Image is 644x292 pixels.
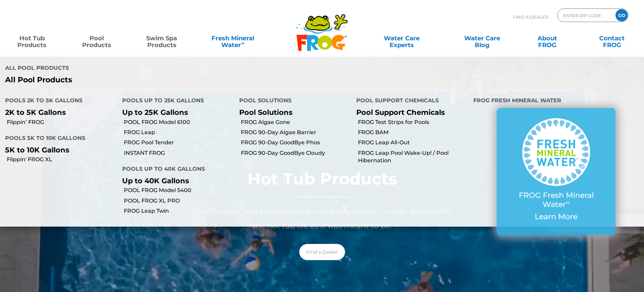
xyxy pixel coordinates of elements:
[510,191,602,209] p: FROG Fresh Mineral Water
[124,139,234,146] a: FROG Pool Tender
[510,212,602,221] p: Learn More
[563,11,608,20] input: Zip Code Form
[241,40,244,46] sup: ∞
[7,119,117,126] a: Flippin’ FROG
[356,95,463,108] h4: Pool Support Chemicals
[510,118,602,225] a: FROG Fresh Mineral Water∞ Learn More
[5,132,112,146] h4: Pools 5K to 10K Gallons
[241,129,351,136] a: FROG 90-Day Algae Barrier
[124,129,234,136] a: FROG Leap
[72,32,122,45] a: PoolProducts
[358,149,468,165] a: FROG Leap Pool Wake-Up! / Pool Hibernation
[358,139,468,146] a: FROG Leap All-Out
[5,62,317,76] h4: All Pool Products
[124,187,234,194] a: POOL FROG Model 5400
[5,146,112,154] p: 5K to 10K Gallons
[356,108,463,117] p: Pool Support Chemicals
[522,32,572,45] a: AboutFROG
[122,95,229,108] h4: Pools up to 25K Gallons
[241,149,351,157] a: FROG 90-Day GoodBye Cloudy
[5,108,112,117] p: 2K to 5K Gallons
[457,32,508,45] a: Water CareBlog
[124,149,234,157] a: INSTANT FROG
[5,76,317,84] a: All Pool Products
[361,32,443,45] a: Water CareExperts
[241,119,351,126] a: FROG Algae Gone
[358,119,468,126] a: FROG Test Strips for Pools
[124,197,234,205] a: POOL FROG XL PRO
[615,9,628,21] input: GO
[473,95,639,108] h4: FROG Fresh Mineral Water
[122,163,229,176] h4: Pools up to 40K Gallons
[7,32,57,45] a: Hot TubProducts
[239,95,346,108] h4: Pool Solutions
[124,207,234,215] a: FROG Leap Twin
[7,156,117,163] a: Flippin' FROG XL
[124,119,234,126] a: POOL FROG Model 6100
[587,32,637,45] a: ContactFROG
[239,108,292,117] a: Pool Solutions
[122,176,229,185] p: Up to 40K Gallons
[5,95,112,108] h4: Pools 2K to 5K Gallons
[122,108,229,117] p: Up to 25K Gallons
[241,139,351,146] a: FROG 90-Day GoodBye Phos
[136,32,187,45] a: Swim SpaProducts
[566,199,570,206] sup: ∞
[201,32,264,45] a: Fresh MineralWater∞
[299,244,345,260] a: Find a Dealer
[513,8,548,25] p: Find A Dealer
[358,129,468,136] a: FROG BAM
